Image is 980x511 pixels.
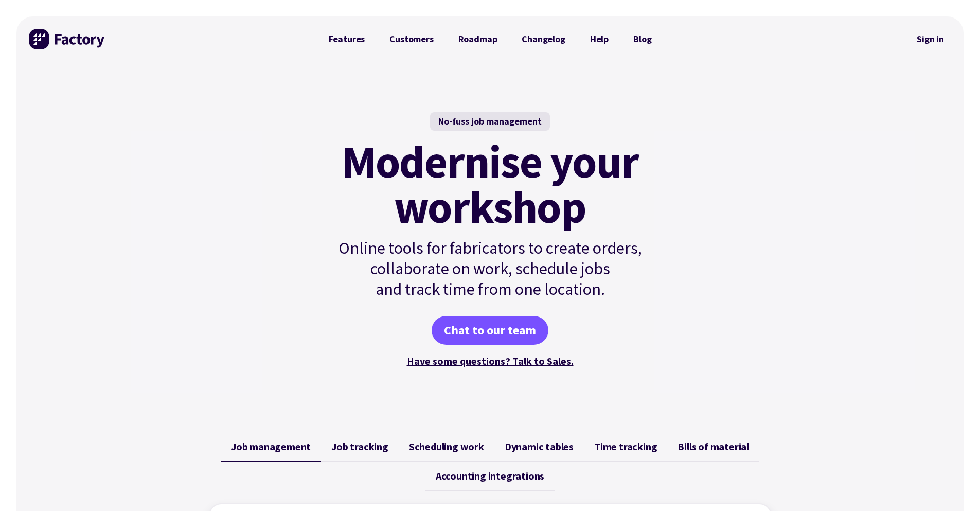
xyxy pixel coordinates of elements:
span: Dynamic tables [505,440,574,453]
nav: Secondary Navigation [910,27,951,51]
span: Time tracking [594,440,657,453]
nav: Primary Navigation [316,29,664,49]
span: Job tracking [331,440,388,453]
a: Have some questions? Talk to Sales. [407,355,574,367]
mark: Modernise your workshop [342,139,638,230]
span: Job management [231,440,311,453]
div: No-fuss job management [430,112,550,131]
p: Online tools for fabricators to create orders, collaborate on work, schedule jobs and track time ... [316,238,664,299]
a: Features [316,29,378,49]
a: Chat to our team [432,316,548,345]
a: Customers [377,29,446,49]
span: Accounting integrations [436,470,544,482]
a: Sign in [910,27,951,51]
span: Bills of material [678,440,749,453]
a: Blog [621,29,664,49]
a: Roadmap [446,29,510,49]
span: Scheduling work [409,440,484,453]
a: Changelog [509,29,577,49]
a: Help [578,29,621,49]
img: Factory [29,29,106,49]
